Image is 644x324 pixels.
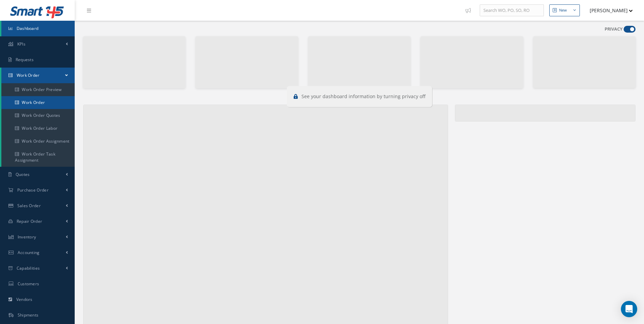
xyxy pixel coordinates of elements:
div: Open Intercom Messenger [621,301,637,317]
a: Work Order Quotes [1,109,75,122]
a: Work Order Labor [1,122,75,135]
span: Shipments [18,312,39,318]
span: Sales Order [17,203,41,209]
a: Work Order Task Assignment [1,148,75,167]
span: Work Order [17,72,40,78]
div: New [559,7,567,13]
span: KPIs [17,41,25,47]
a: Work Order Preview [1,83,75,96]
button: [PERSON_NAME] [583,4,633,17]
input: Search WO, PO, SO, RO [480,4,544,17]
span: Purchase Order [17,187,49,193]
a: Work Order [1,96,75,109]
span: Quotes [16,172,30,177]
a: Work Order [1,68,75,83]
span: Dashboard [17,25,39,31]
a: Dashboard [1,21,75,36]
span: Inventory [18,234,36,240]
span: Customers [18,281,39,287]
span: See your dashboard information by turning privacy off [301,93,425,100]
label: PRIVACY [605,26,623,33]
span: Requests [16,57,34,62]
span: Capabilities [17,265,40,271]
button: New [549,4,580,16]
span: Vendors [16,296,33,302]
a: Work Order Assignment [1,135,75,148]
span: Repair Order [17,218,42,224]
span: Accounting [18,250,40,255]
